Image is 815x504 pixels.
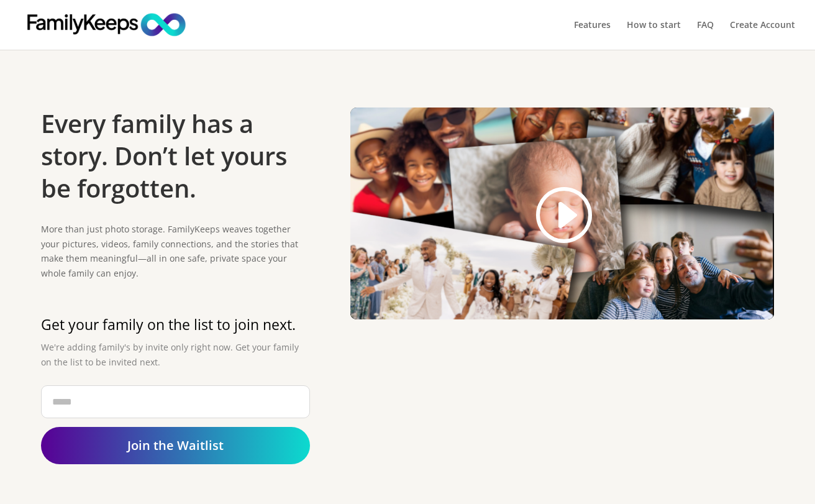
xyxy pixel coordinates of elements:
a: Join the Waitlist [41,427,310,464]
a: How to start [627,21,681,50]
a: Create Account [730,21,795,50]
img: FamilyKeeps [21,11,191,38]
span: We're adding family's by invite only right now. Get your family on the list to be invited next. [41,341,299,368]
a: Features [574,21,611,50]
p: More than just photo storage. FamilyKeeps weaves together your pictures, videos, family connectio... [41,222,310,281]
span: Join the Waitlist [127,437,224,454]
h2: Get your family on the list to join next. [41,316,310,340]
a: FAQ [697,21,714,50]
h1: Every family has a story. Don’t let yours be forgotten. [41,108,310,211]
